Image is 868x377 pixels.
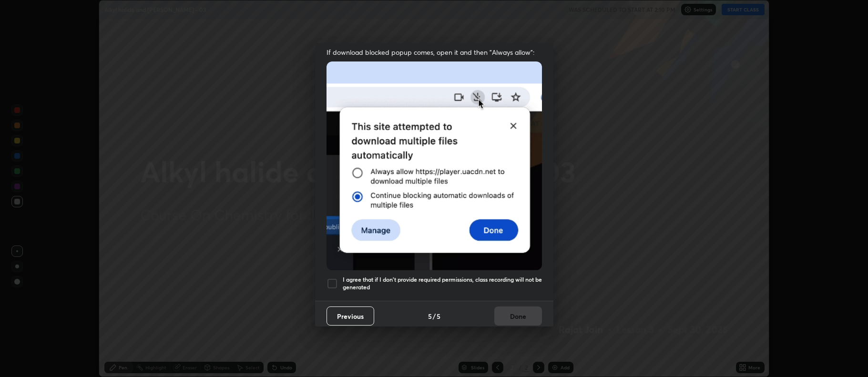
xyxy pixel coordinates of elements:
h4: 5 [437,311,440,321]
span: If download blocked popup comes, open it and then "Always allow": [327,48,542,57]
button: Previous [327,306,374,326]
img: downloads-permission-blocked.gif [327,61,542,270]
h5: I agree that if I don't provide required permissions, class recording will not be generated [343,276,542,291]
h4: 5 [428,311,432,321]
h4: / [433,311,436,321]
